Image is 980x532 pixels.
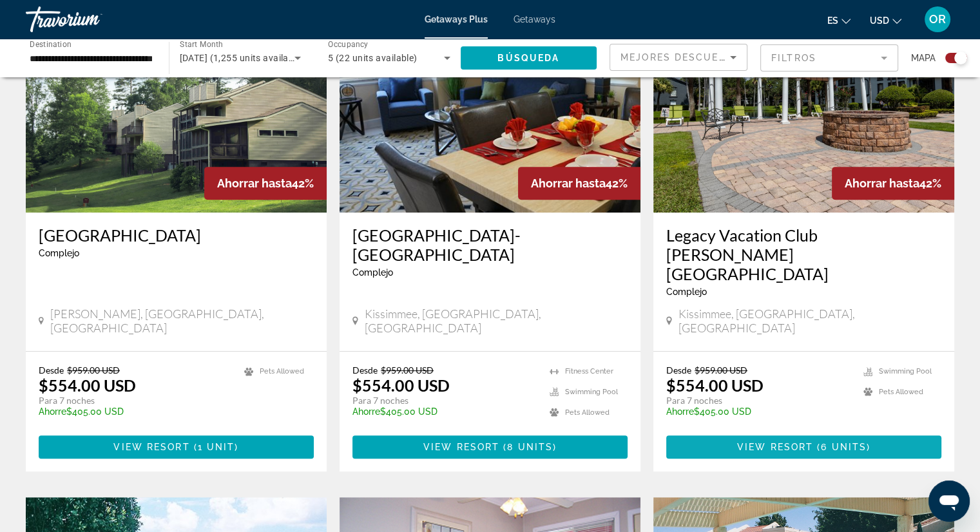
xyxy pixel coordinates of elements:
span: $959.00 USD [67,365,120,375]
p: $405.00 USD [352,406,537,417]
button: View Resort(8 units) [352,435,628,459]
span: $959.00 USD [381,365,434,375]
span: Búsqueda [497,53,559,63]
span: View Resort [113,442,189,452]
p: Para 7 noches [352,395,537,406]
img: 8614E01X.jpg [653,6,954,213]
button: View Resort(6 units) [666,435,941,459]
mat-select: Sort by [620,50,736,65]
span: 6 units [821,442,867,452]
span: Desde [39,365,64,375]
span: OR [929,13,946,26]
div: 42% [832,167,954,200]
p: Para 7 noches [39,395,231,406]
span: Pets Allowed [260,367,304,375]
a: Legacy Vacation Club [PERSON_NAME][GEOGRAPHIC_DATA] [666,225,941,283]
p: $554.00 USD [666,375,764,395]
span: 8 units [507,442,553,452]
div: 42% [204,167,327,200]
span: Swimming Pool [565,388,618,396]
span: Ahorrar hasta [217,176,292,190]
span: Desde [666,365,691,375]
a: Getaways Plus [425,14,488,24]
a: [GEOGRAPHIC_DATA]-[GEOGRAPHIC_DATA] [352,225,628,264]
span: Ahorrar hasta [531,176,606,190]
iframe: Button to launch messaging window [928,480,970,522]
button: Búsqueda [461,46,597,70]
span: Kissimmee, [GEOGRAPHIC_DATA], [GEOGRAPHIC_DATA] [678,307,941,335]
span: View Resort [737,442,813,452]
span: ( ) [190,442,239,452]
span: Fitness Center [565,367,613,375]
span: Complejo [666,287,707,297]
span: Destination [30,39,72,48]
a: [GEOGRAPHIC_DATA] [39,225,314,245]
span: 5 (22 units available) [328,53,418,63]
span: es [827,15,838,26]
a: Travorium [26,3,155,36]
span: Complejo [39,248,79,258]
span: View Resort [423,442,499,452]
span: Ahorre [666,406,694,417]
button: Change language [827,11,850,30]
span: Desde [352,365,378,375]
span: $959.00 USD [695,365,747,375]
p: Para 7 noches [666,395,850,406]
span: Pets Allowed [879,388,923,396]
span: Swimming Pool [879,367,932,375]
span: Mapa [911,49,936,67]
a: Getaways [514,14,555,24]
span: Ahorre [39,406,66,417]
span: Kissimmee, [GEOGRAPHIC_DATA], [GEOGRAPHIC_DATA] [365,307,628,335]
span: Mejores descuentos [620,52,749,62]
p: $554.00 USD [352,375,450,395]
div: 42% [518,167,640,200]
p: $405.00 USD [39,406,231,417]
button: Filter [760,44,898,72]
span: USD [870,15,889,26]
span: [PERSON_NAME], [GEOGRAPHIC_DATA], [GEOGRAPHIC_DATA] [50,307,314,335]
img: 6815I01L.jpg [340,6,640,213]
button: Change currency [870,11,901,30]
button: View Resort(1 unit) [39,435,314,459]
img: 1128E01X.jpg [26,6,327,213]
span: 1 unit [198,442,235,452]
p: $405.00 USD [666,406,850,417]
span: Pets Allowed [565,408,610,417]
p: $554.00 USD [39,375,136,395]
span: Complejo [352,267,393,278]
span: Occupancy [328,40,369,49]
span: ( ) [499,442,557,452]
span: Start Month [180,40,223,49]
span: [DATE] (1,255 units available) [180,53,305,63]
span: Ahorre [352,406,380,417]
span: ( ) [813,442,870,452]
span: Ahorrar hasta [845,176,919,190]
button: User Menu [921,6,954,33]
